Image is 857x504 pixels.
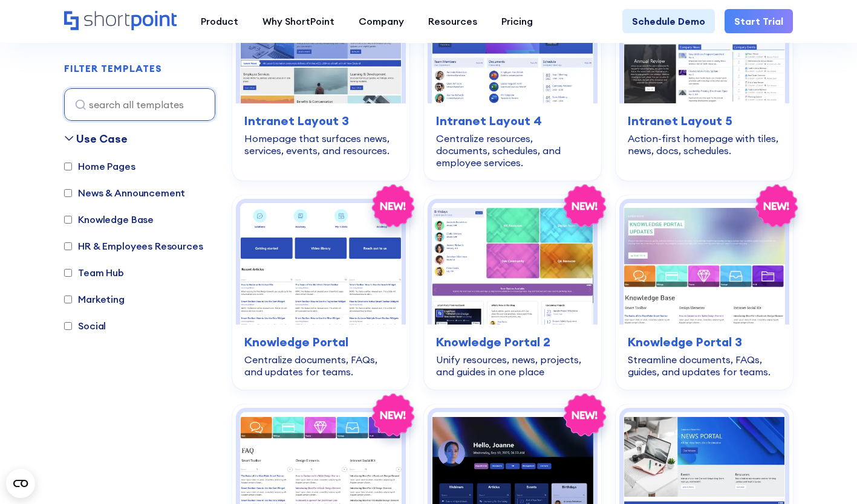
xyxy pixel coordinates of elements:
[244,354,397,378] div: Centralize documents, FAQs, and updates for teams.
[64,212,154,227] label: Knowledge Base
[489,9,545,33] a: Pricing
[501,14,533,28] div: Pricing
[64,239,203,253] label: HR & Employees Resources
[424,195,601,390] a: Knowledge Portal 2 – SharePoint IT knowledge base Template: Unify resources, news, projects, and ...
[76,131,128,147] div: Use Case
[725,9,793,33] a: Start Trial
[347,9,416,33] a: Company
[64,322,72,330] input: Social
[436,132,589,169] div: Centralize resources, documents, schedules, and employee services.
[436,112,589,130] h3: Intranet Layout 4
[64,163,72,170] input: Home Pages
[64,88,215,121] input: search all templates
[622,9,715,33] a: Schedule Demo
[64,292,125,306] label: Marketing
[64,265,124,280] label: Team Hub
[64,296,72,303] input: Marketing
[64,269,72,277] input: Team Hub
[64,216,72,224] input: Knowledge Base
[628,333,781,351] h3: Knowledge Portal 3
[232,195,409,390] a: Knowledge Portal – SharePoint Knowledge Base Template: Centralize documents, FAQs, and updates fo...
[262,14,334,28] div: Why ShortPoint
[359,14,404,28] div: Company
[250,9,347,33] a: Why ShortPoint
[64,159,135,173] label: Home Pages
[628,112,781,130] h3: Intranet Layout 5
[240,203,402,325] img: Knowledge Portal – SharePoint Knowledge Base Template: Centralize documents, FAQs, and updates fo...
[244,132,397,157] div: Homepage that surfaces news, services, events, and resources.
[436,333,589,351] h3: Knowledge Portal 2
[624,203,785,325] img: Knowledge Portal 3 – Best SharePoint Template For Knowledge Base: Streamline documents, FAQs, gui...
[64,11,177,31] a: Home
[416,9,489,33] a: Resources
[432,203,593,325] img: Knowledge Portal 2 – SharePoint IT knowledge base Template: Unify resources, news, projects, and ...
[64,318,106,333] label: Social
[6,469,35,498] button: Open CMP widget
[244,333,397,351] h3: Knowledge Portal
[628,354,781,378] div: Streamline documents, FAQs, guides, and updates for teams.
[64,186,185,200] label: News & Announcement
[201,14,238,28] div: Product
[639,364,857,504] iframe: Chat Widget
[64,242,72,250] input: HR & Employees Resources
[436,354,589,378] div: Unify resources, news, projects, and guides in one place
[64,189,72,197] input: News & Announcement
[628,132,781,157] div: Action-first homepage with tiles, news, docs, schedules.
[244,112,397,130] h3: Intranet Layout 3
[189,9,250,33] a: Product
[428,14,477,28] div: Resources
[64,63,161,74] h2: FILTER TEMPLATES
[616,195,793,390] a: Knowledge Portal 3 – Best SharePoint Template For Knowledge Base: Streamline documents, FAQs, gui...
